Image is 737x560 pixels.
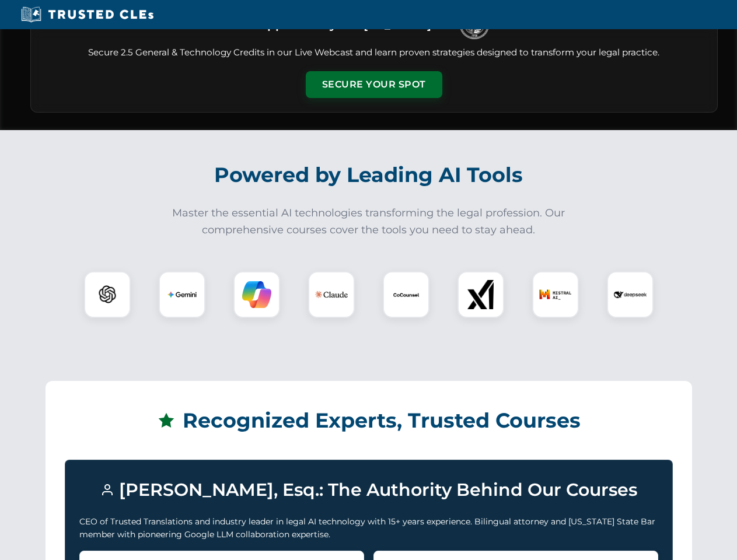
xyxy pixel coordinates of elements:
[607,271,654,318] div: DeepSeek
[18,6,157,23] img: Trusted CLEs
[79,474,658,506] h3: [PERSON_NAME], Esq.: The Authority Behind Our Courses
[233,271,280,318] div: Copilot
[167,280,197,309] img: Gemini Logo
[242,280,271,309] img: Copilot Logo
[165,205,573,239] p: Master the essential AI technologies transforming the legal profession. Our comprehensive courses...
[159,271,205,318] div: Gemini
[539,278,572,311] img: Mistral AI Logo
[90,278,124,311] img: ChatGPT Logo
[84,271,131,318] div: ChatGPT
[614,278,647,311] img: DeepSeek Logo
[308,271,355,318] div: Claude
[466,280,495,309] img: xAI Logo
[65,400,673,441] h2: Recognized Experts, Trusted Courses
[315,278,348,311] img: Claude Logo
[45,46,703,60] p: Secure 2.5 General & Technology Credits in our Live Webcast and learn proven strategies designed ...
[79,515,658,541] p: CEO of Trusted Translations and industry leader in legal AI technology with 15+ years experience....
[457,271,504,318] div: xAI
[392,280,421,309] img: CoCounsel Logo
[306,71,442,98] button: Secure Your Spot
[46,155,692,195] h2: Powered by Leading AI Tools
[532,271,579,318] div: Mistral AI
[383,271,429,318] div: CoCounsel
